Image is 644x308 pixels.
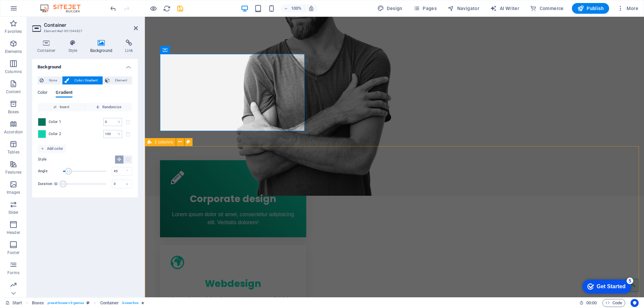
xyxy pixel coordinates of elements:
[5,69,22,74] p: Columns
[38,157,47,162] span: Style
[20,7,49,13] div: Get Started
[44,28,124,34] h3: Element #ed-901544827
[38,103,85,111] button: Invert
[126,157,130,162] i: Radial gradient
[103,130,122,138] div: Color offset
[38,88,48,98] span: Color
[5,29,22,34] p: Favorites
[118,131,120,137] p: %
[112,76,130,84] span: Element
[109,4,117,12] button: undo
[586,299,597,307] span: 00 00
[62,76,103,84] button: Color / Gradient
[44,22,138,28] h2: Container
[7,149,19,155] p: Tables
[445,3,482,14] button: Navigator
[176,4,184,12] button: save
[103,76,132,84] button: Element
[100,299,119,307] span: Click to select. Double-click to edit
[591,300,592,305] span: :
[176,5,184,12] i: Save (Ctrl+S)
[4,129,23,135] p: Accordion
[7,230,20,235] p: Header
[8,210,19,215] p: Slider
[118,119,120,125] p: %
[41,145,63,153] span: Add color
[602,299,625,307] button: Code
[85,103,132,111] button: Randomize
[5,3,54,17] div: Get Started 5 items remaining, 0% complete
[38,169,63,173] label: Angle
[49,119,61,125] span: Color 1
[120,40,138,54] h4: Link
[122,167,132,175] div: °
[7,250,19,255] p: Footer
[375,3,405,14] button: Design
[56,88,72,98] span: Gradient
[32,299,145,307] nav: breadcrumb
[122,180,132,188] div: s
[5,299,22,307] a: Click to cancel selection. Double-click to open Pages
[447,5,479,12] span: Navigator
[103,118,122,126] div: Color offset
[617,5,638,12] span: More
[47,299,84,307] span: . preset-boxes-v3-genius
[117,157,121,162] i: Linear gradient
[413,5,437,12] span: Pages
[38,166,132,176] div: Angle
[5,170,21,175] p: Features
[63,40,85,54] h4: Style
[38,179,132,189] div: Duration
[85,40,120,54] h4: Background
[579,299,597,307] h6: Session time
[490,5,519,12] span: AI Writer
[5,49,22,54] p: Elements
[32,40,63,54] h4: Container
[109,5,117,12] i: Undo: Edit headline (Ctrl+Z)
[41,103,82,111] span: Invert
[88,103,129,111] span: Randomize
[411,3,439,14] button: Pages
[50,1,56,8] div: 5
[123,156,132,164] button: Radial gradient
[124,130,132,138] span: The last two colors can't be deleted
[46,76,60,84] span: None
[377,5,402,12] span: Design
[39,4,89,12] img: Editor Logo
[7,190,20,195] p: Images
[375,3,405,14] div: Design (Ctrl+Alt+Y)
[121,299,139,307] span: . boxes-box
[572,3,609,14] button: Publish
[605,299,622,307] span: Code
[124,118,132,126] span: The last two colors can't be deleted
[577,5,604,12] span: Publish
[163,4,171,12] button: reload
[38,76,62,84] button: None
[530,5,564,12] span: Commerce
[163,5,171,12] i: Reload page
[32,59,138,71] h4: Background
[7,270,19,275] p: Forms
[71,76,101,84] span: Color / Gradient
[49,131,61,137] span: Color 2
[487,3,522,14] button: AI Writer
[291,4,302,12] h6: 100%
[281,4,305,12] button: 100%
[149,4,157,12] button: Click here to leave preview mode and continue editing
[631,299,639,307] button: Usercentrics
[38,145,66,153] button: Add color
[308,5,314,11] i: On resize automatically adjust zoom level to fit chosen device.
[87,301,90,305] i: This element is a customizable preset
[115,156,123,164] button: Linear gradient
[38,118,46,126] div: Change color
[8,109,19,115] p: Boxes
[38,130,46,138] div: Change color
[155,140,173,144] span: 2 columns
[141,301,144,305] i: Element contains an animation
[527,3,567,14] button: Commerce
[38,182,63,186] label: Duration
[32,299,44,307] span: Click to select. Double-click to edit
[6,89,21,95] p: Content
[614,3,641,14] button: More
